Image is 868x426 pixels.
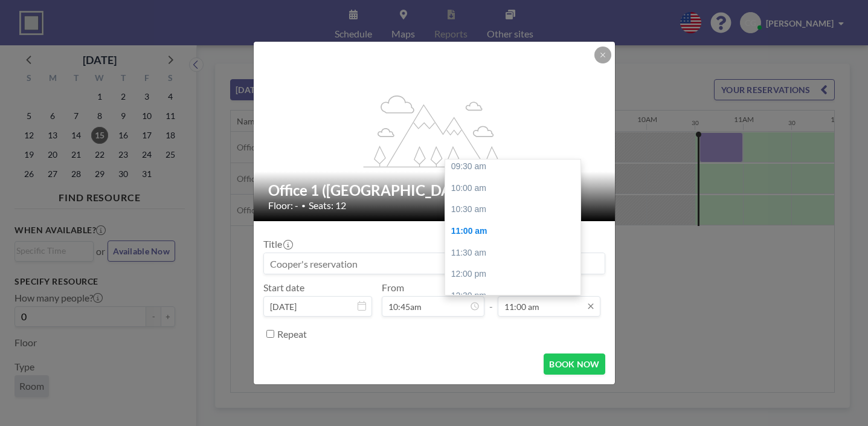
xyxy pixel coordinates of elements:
span: Floor: - [268,199,298,211]
span: - [489,286,493,312]
div: 12:00 pm [445,263,580,285]
label: Repeat [277,328,307,340]
div: 10:00 am [445,178,580,199]
g: flex-grow: 1.2; [363,94,506,167]
div: 12:30 pm [445,285,580,307]
span: • [301,201,306,210]
button: BOOK NOW [544,353,605,375]
label: Start date [263,282,304,294]
label: From [382,282,404,294]
div: 11:00 am [445,221,580,242]
div: 11:30 am [445,242,580,264]
div: 10:30 am [445,199,580,221]
label: Title [263,238,292,250]
input: Cooper's reservation [264,253,605,274]
div: 09:30 am [445,156,580,178]
span: Seats: 12 [309,199,346,211]
h2: Office 1 ([GEOGRAPHIC_DATA]) [268,181,602,199]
